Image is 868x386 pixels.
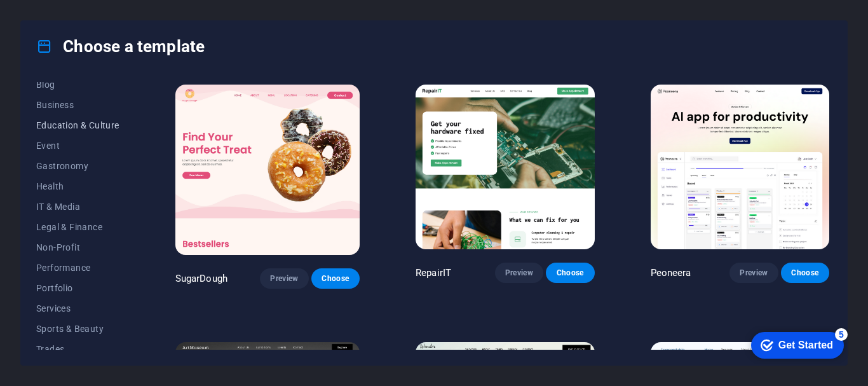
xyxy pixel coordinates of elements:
span: Sports & Beauty [36,324,119,334]
span: Preview [270,273,298,284]
div: Get Started [37,14,92,25]
button: Health [36,176,119,196]
span: Event [36,141,119,151]
span: Choose [556,268,584,278]
button: Preview [729,263,778,283]
span: IT & Media [36,202,119,212]
button: Blog [36,74,119,95]
span: Preview [740,268,768,278]
span: Performance [36,263,119,273]
span: Non-Profit [36,242,119,252]
span: Portfolio [36,283,119,293]
img: Peoneera [651,85,830,249]
button: Services [36,298,119,319]
span: Services [36,303,119,314]
button: Choose [781,263,829,283]
button: IT & Media [36,196,119,217]
span: Trades [36,344,119,354]
p: RepairIT [416,266,451,279]
button: Gastronomy [36,156,119,176]
p: Peoneera [651,266,691,279]
button: Choose [546,263,594,283]
button: Preview [260,268,308,289]
span: Choose [322,273,349,284]
img: SugarDough [175,85,360,255]
span: Health [36,181,119,191]
button: Performance [36,258,119,278]
span: Business [36,100,119,110]
button: Preview [495,263,543,283]
span: Legal & Finance [36,222,119,232]
span: Gastronomy [36,161,119,171]
span: Blog [36,79,119,90]
button: Sports & Beauty [36,319,119,339]
button: Legal & Finance [36,217,119,237]
span: Preview [505,268,533,278]
button: Education & Culture [36,115,119,135]
button: Trades [36,339,119,359]
button: Portfolio [36,278,119,298]
button: Event [36,135,119,156]
div: Get Started 5 items remaining, 0% complete [10,6,103,33]
button: Non-Profit [36,237,119,258]
img: RepairIT [416,85,594,249]
span: Education & Culture [36,120,119,130]
button: Business [36,95,119,115]
p: SugarDough [175,272,227,285]
div: 5 [94,3,107,15]
h4: Choose a template [36,36,205,57]
span: Choose [791,268,819,278]
button: Choose [311,268,360,289]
